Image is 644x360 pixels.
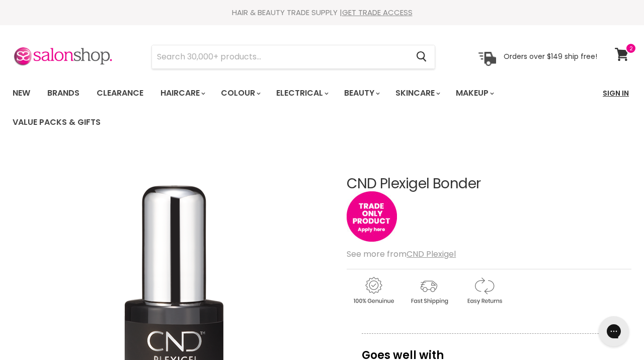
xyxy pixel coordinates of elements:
[153,83,211,104] a: Haircare
[402,275,455,306] img: shipping.gif
[388,83,446,104] a: Skincare
[407,248,456,260] a: CND Plexigel
[347,176,631,192] h1: CND Plexigel Bonder
[347,191,397,242] img: tradeonly_small.jpg
[347,275,400,306] img: genuine.gif
[337,83,386,104] a: Beauty
[269,83,335,104] a: Electrical
[5,83,38,104] a: New
[89,83,151,104] a: Clearance
[408,45,435,68] button: Search
[152,45,408,68] input: Search
[213,83,267,104] a: Colour
[151,45,435,69] form: Product
[342,7,413,18] a: GET TRADE ACCESS
[457,275,511,306] img: returns.gif
[347,248,456,260] span: See more from
[5,112,108,133] a: Value Packs & Gifts
[5,79,597,137] ul: Main menu
[504,52,597,61] p: Orders over $149 ship free!
[597,83,635,104] a: Sign In
[448,83,500,104] a: Makeup
[594,313,634,350] iframe: Gorgias live chat messenger
[40,83,87,104] a: Brands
